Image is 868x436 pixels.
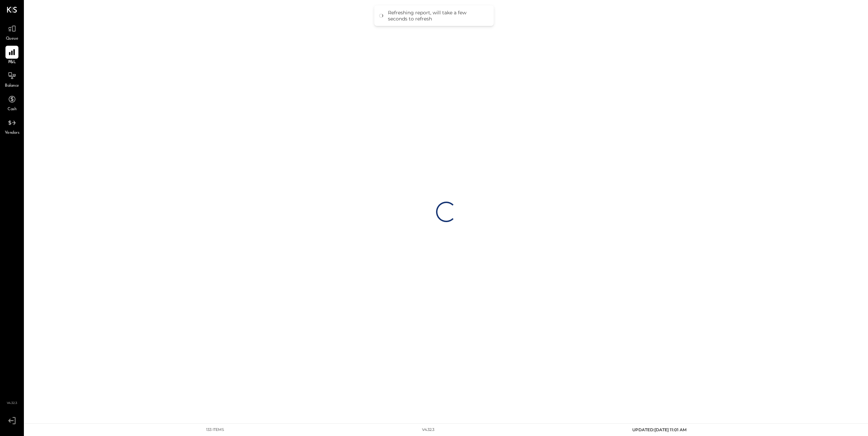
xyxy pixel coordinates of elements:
[0,46,24,66] a: P&L
[5,130,19,136] span: Vendors
[632,427,686,432] span: UPDATED: [DATE] 11:01 AM
[0,69,24,89] a: Balance
[0,93,24,113] a: Cash
[8,106,16,113] span: Cash
[5,83,19,89] span: Balance
[0,116,24,136] a: Vendors
[0,22,24,42] a: Queue
[206,427,224,433] div: 133 items
[8,59,16,66] span: P&L
[6,36,18,42] span: Queue
[422,427,434,433] div: v 4.32.3
[388,10,487,22] div: Refreshing report, will take a few seconds to refresh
